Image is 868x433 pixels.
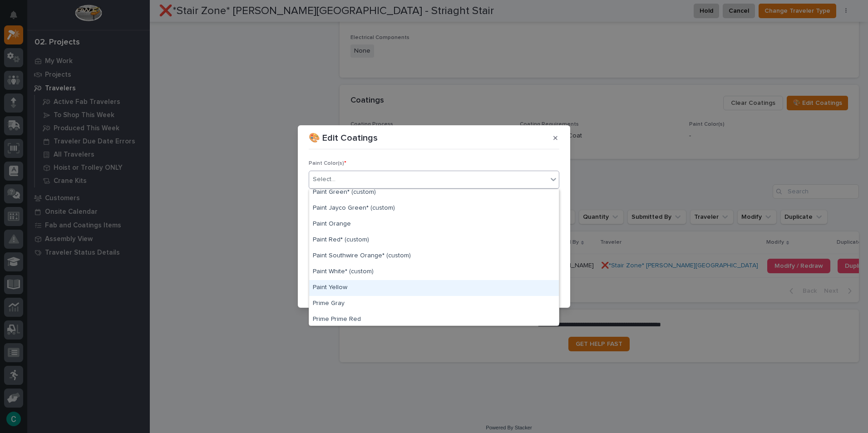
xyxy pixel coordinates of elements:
div: Paint Red* (custom) [309,232,559,248]
div: Select... [313,175,335,184]
div: Paint Jayco Green* (custom) [309,201,559,216]
div: Paint Orange [309,216,559,232]
div: Paint Yellow [309,280,559,296]
p: 🎨 Edit Coatings [309,133,378,143]
div: Paint White* (custom) [309,264,559,280]
div: Paint Southwire Orange* (custom) [309,248,559,264]
div: Prime Gray [309,296,559,312]
span: Paint Color(s) [309,161,346,166]
div: Prime Prime Red [309,312,559,328]
div: Paint Green* (custom) [309,185,559,201]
